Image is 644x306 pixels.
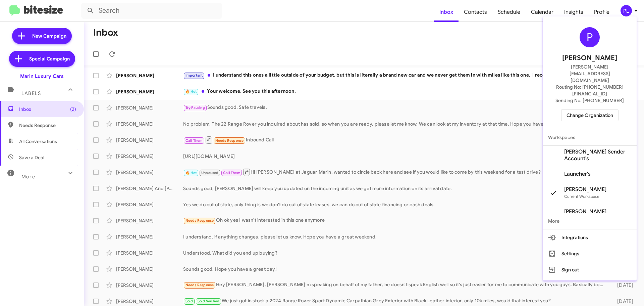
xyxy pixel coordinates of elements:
span: Current Workspace [564,194,599,199]
span: Workspaces [543,129,637,145]
span: More [543,213,637,229]
span: [PERSON_NAME][EMAIL_ADDRESS][DOMAIN_NAME] [551,63,629,84]
span: Launcher's [564,171,591,177]
span: Change Organization [567,110,613,121]
span: Sending No: [PHONE_NUMBER] [555,97,624,104]
span: [PERSON_NAME] [562,53,617,63]
span: [PERSON_NAME] [564,208,606,215]
span: [PERSON_NAME] Sender Account's [564,148,631,162]
button: Sign out [543,262,637,278]
span: Routing No: [PHONE_NUMBER][FINANCIAL_ID] [551,84,629,97]
div: P [580,27,600,47]
button: Change Organization [561,109,619,121]
span: [PERSON_NAME] [564,186,606,193]
button: Settings [543,246,637,262]
button: Integrations [543,229,637,246]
